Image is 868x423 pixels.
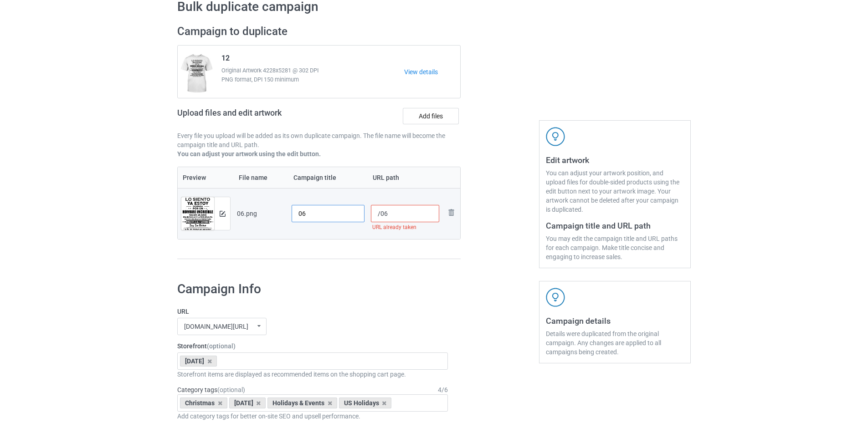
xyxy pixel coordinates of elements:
h1: Campaign Info [177,281,448,297]
th: File name [234,167,288,188]
div: Details were duplicated from the original campaign. Any changes are applied to all campaigns bein... [546,329,684,357]
h2: Campaign to duplicate [177,25,461,39]
div: US Holidays [339,398,392,408]
div: Storefront items are displayed as recommended items on the shopping cart page. [177,370,448,379]
h3: Campaign title and URL path [546,220,684,231]
div: [DATE] [180,356,217,367]
span: Original Artwork 4228x5281 @ 302 DPI [221,66,404,75]
img: svg+xml;base64,PD94bWwgdmVyc2lvbj0iMS4wIiBlbmNvZGluZz0iVVRGLTgiPz4KPHN2ZyB3aWR0aD0iMjhweCIgaGVpZ2... [446,207,457,218]
img: original.png [181,197,214,236]
div: Add category tags for better on-site SEO and upsell performance. [177,412,448,421]
img: svg+xml;base64,PD94bWwgdmVyc2lvbj0iMS4wIiBlbmNvZGluZz0iVVRGLTgiPz4KPHN2ZyB3aWR0aD0iNDJweCIgaGVpZ2... [546,288,565,307]
label: URL [177,307,448,316]
div: You can adjust your artwork position, and upload files for double-sided products using the edit b... [546,168,684,214]
img: svg+xml;base64,PD94bWwgdmVyc2lvbj0iMS4wIiBlbmNvZGluZz0iVVRGLTgiPz4KPHN2ZyB3aWR0aD0iMTRweCIgaGVpZ2... [220,211,226,217]
span: PNG format, DPI 150 minimum [221,75,404,84]
div: Christmas [180,398,227,408]
div: 4 / 6 [438,385,448,394]
h2: Upload files and edit artwork [177,108,347,125]
span: 12 [221,54,230,66]
b: You can adjust your artwork using the edit button. [177,150,321,158]
div: 06.png [237,209,285,218]
label: Storefront [177,341,448,351]
div: URL already taken [371,222,440,233]
h3: Campaign details [546,316,684,326]
span: (optional) [207,342,236,350]
label: Add files [403,108,459,124]
span: (optional) [217,386,245,393]
div: Holidays & Events [267,398,337,408]
h3: Edit artwork [546,155,684,165]
p: Every file you upload will be added as its own duplicate campaign. The file name will become the ... [177,131,461,149]
th: Campaign title [288,167,368,188]
div: You may edit the campaign title and URL paths for each campaign. Make title concise and engaging ... [546,234,684,261]
th: URL path [368,167,443,188]
img: svg+xml;base64,PD94bWwgdmVyc2lvbj0iMS4wIiBlbmNvZGluZz0iVVRGLTgiPz4KPHN2ZyB3aWR0aD0iNDJweCIgaGVpZ2... [546,127,565,146]
a: View details [404,67,460,76]
th: Preview [178,167,234,188]
div: [DATE] [229,398,266,408]
div: [DOMAIN_NAME][URL] [184,323,248,330]
label: Category tags [177,385,245,394]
